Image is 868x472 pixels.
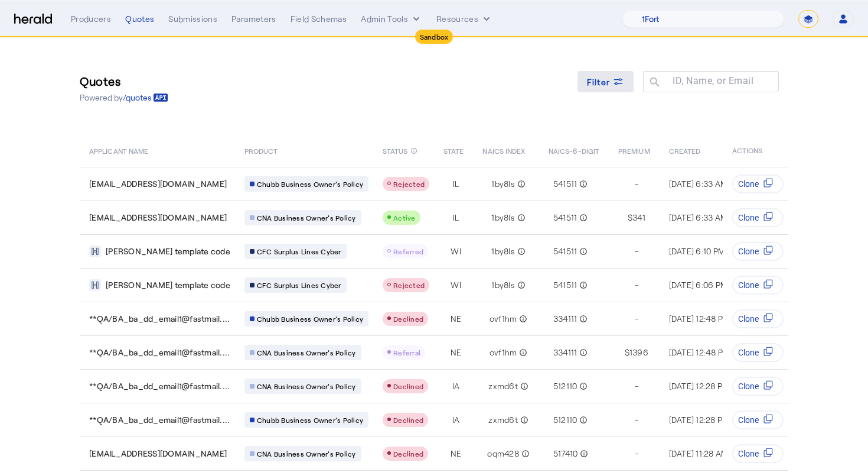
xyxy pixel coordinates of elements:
[669,246,725,256] span: [DATE] 6:10 PM
[553,414,577,426] span: 512110
[635,178,638,190] span: -
[669,280,727,290] span: [DATE] 6:06 PM
[257,213,356,222] span: CNA Business Owner's Policy
[515,279,526,291] mat-icon: info_outline
[553,448,578,460] span: 517410
[291,13,347,25] div: Field Schemas
[553,380,577,392] span: 512110
[393,348,420,357] span: Referral
[632,212,645,224] span: 341
[643,76,663,90] mat-icon: search
[106,245,230,257] span: [PERSON_NAME] template code
[738,245,759,257] span: Clone
[518,414,528,426] mat-icon: info_outline
[71,13,111,25] div: Producers
[451,245,461,257] span: WI
[738,178,759,190] span: Clone
[587,76,611,88] span: Filter
[635,414,638,426] span: -
[553,245,577,257] span: 541511
[577,414,588,426] mat-icon: info_outline
[577,380,588,392] mat-icon: info_outline
[635,448,638,460] span: -
[635,313,638,325] span: -
[89,347,230,358] span: **QA/BA_ba_dd_email1@fastmail....
[732,377,784,396] button: Clone
[491,279,515,291] span: 1by8ls
[738,212,759,224] span: Clone
[488,414,518,426] span: zxmd6t
[393,315,423,323] span: Declined
[89,448,227,460] span: [EMAIL_ADDRESS][DOMAIN_NAME]
[257,179,363,189] span: Chubb Business Owner's Policy
[415,30,453,44] div: Sandbox
[451,347,462,358] span: NE
[669,212,727,222] span: [DATE] 6:33 AM
[628,212,632,224] span: $
[738,414,759,426] span: Clone
[738,279,759,291] span: Clone
[89,414,230,426] span: **QA/BA_ba_dd_email1@fastmail....
[89,178,227,190] span: [EMAIL_ADDRESS][DOMAIN_NAME]
[669,313,730,324] span: [DATE] 12:48 PM
[451,313,462,325] span: NE
[453,212,459,224] span: IL
[257,280,341,290] span: CFC Surplus Lines Cyber
[383,144,408,156] span: STATUS
[482,144,525,156] span: NAICS INDEX
[732,208,784,227] button: Clone
[553,313,577,325] span: 334111
[490,313,517,325] span: ovf1hm
[669,448,728,458] span: [DATE] 11:28 AM
[231,13,276,25] div: Parameters
[635,245,638,257] span: -
[732,174,784,193] button: Clone
[488,380,518,392] span: zxmd6t
[257,314,363,324] span: Chubb Business Owner's Policy
[80,73,168,89] h3: Quotes
[618,144,650,156] span: PREMIUM
[577,212,588,224] mat-icon: info_outline
[491,245,515,257] span: 1by8ls
[491,212,515,224] span: 1by8ls
[635,380,638,392] span: -
[577,448,588,460] mat-icon: info_outline
[452,380,460,392] span: IA
[393,247,423,256] span: Referred
[89,313,230,325] span: **QA/BA_ba_dd_email1@fastmail....
[732,309,784,328] button: Clone
[443,144,464,156] span: STATE
[577,347,588,358] mat-icon: info_outline
[577,279,588,291] mat-icon: info_outline
[549,144,599,156] span: NAICS-6-DIGIT
[89,212,227,224] span: [EMAIL_ADDRESS][DOMAIN_NAME]
[519,448,530,460] mat-icon: info_outline
[490,347,517,358] span: ovf1hm
[669,381,729,391] span: [DATE] 12:28 PM
[393,416,423,424] span: Declined
[106,279,230,291] span: [PERSON_NAME] template code
[123,92,168,104] a: /quotes
[89,380,230,392] span: **QA/BA_ba_dd_email1@fastmail....
[361,13,422,25] button: internal dropdown menu
[553,178,577,190] span: 541511
[257,415,363,425] span: Chubb Business Owner's Policy
[393,382,423,390] span: Declined
[168,13,217,25] div: Submissions
[517,347,527,358] mat-icon: info_outline
[80,92,168,104] p: Powered by
[393,281,425,289] span: Rejected
[453,178,459,190] span: IL
[577,178,588,190] mat-icon: info_outline
[669,347,730,357] span: [DATE] 12:48 PM
[577,71,634,92] button: Filter
[491,178,515,190] span: 1by8ls
[257,247,341,256] span: CFC Surplus Lines Cyber
[738,448,759,460] span: Clone
[669,179,727,189] span: [DATE] 6:33 AM
[257,348,356,357] span: CNA Business Owner's Policy
[14,14,52,25] img: Herald Logo
[517,313,527,325] mat-icon: info_outline
[732,410,784,429] button: Clone
[738,313,759,325] span: Clone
